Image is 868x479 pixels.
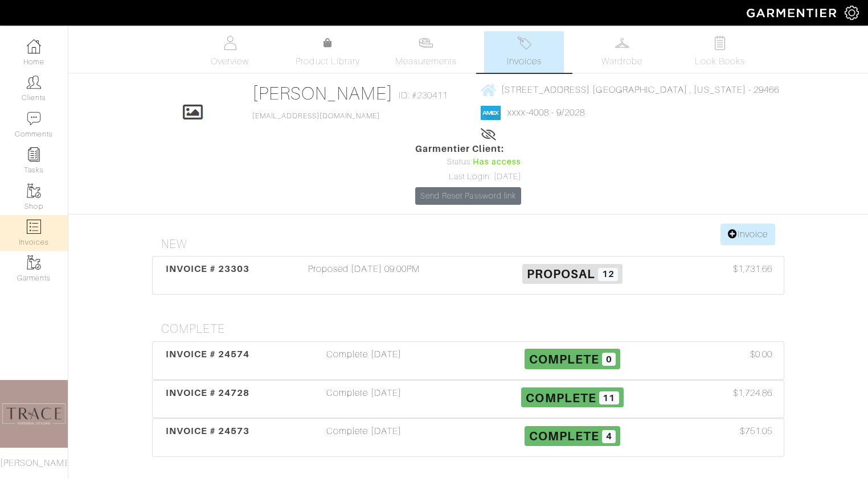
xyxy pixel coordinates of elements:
[615,36,629,50] img: wardrobe-487a4870c1b7c33e795ec22d11cfc2ed9d08956e64fb3008fe2437562e282088.svg
[27,220,41,234] img: orders-icon-0abe47150d42831381b5fb84f609e132dff9fe21cb692f30cb5eec754e2cba89.png
[507,55,542,68] span: Invoices
[260,348,468,374] div: Complete [DATE]
[223,36,237,50] img: basicinfo-40fd8af6dae0f16599ec9e87c0ef1c0a1fdea2edbe929e3d69a839185d80c458.svg
[386,31,466,73] a: Measurements
[419,36,433,50] img: measurements-466bbee1fd09ba9460f595b01e5d73f9e2bff037440d3c8f018324cb6cdf7a4a.svg
[296,55,360,68] span: Product Library
[599,391,619,405] span: 11
[484,31,564,73] a: Invoices
[27,255,41,270] img: garments-icon-b7da505a4dc4fd61783c78ac3ca0ef83fa9d6f193b1c9dc38574b1d14d53ca28.png
[27,184,41,198] img: garments-icon-b7da505a4dc4fd61783c78ac3ca0ef83fa9d6f193b1c9dc38574b1d14d53ca28.png
[415,171,521,183] div: Last Login: [DATE]
[260,262,468,288] div: Proposed [DATE] 09:00PM
[166,263,250,274] span: INVOICE # 23303
[517,36,531,50] img: orders-27d20c2124de7fd6de4e0e44c1d41de31381a507db9b33961299e4e07d508b8c.svg
[161,237,784,251] h4: New
[252,112,380,120] a: [EMAIL_ADDRESS][DOMAIN_NAME]
[602,430,616,444] span: 4
[260,386,468,412] div: Complete [DATE]
[252,83,393,104] a: [PERSON_NAME]
[473,156,522,168] span: Has access
[713,36,727,50] img: todo-9ac3debb85659649dc8f770b8b6100bb5dab4b48dedcbae339e5042a72dfd3cc.svg
[750,348,772,361] span: $0.00
[260,424,468,451] div: Complete [DATE]
[415,187,521,205] a: Send Reset Password link
[399,89,448,102] span: ID: #230411
[415,156,521,168] div: Status:
[845,6,859,20] img: gear-icon-white-bd11855cb880d31180b6d7d6211b90ccbf57a29d726f0c71d8c61bd08dd39cc2.png
[695,55,746,68] span: Look Books
[720,224,775,245] a: Invoice
[501,85,780,95] span: [STREET_ADDRESS] [GEOGRAPHIC_DATA] , [US_STATE] - 29466
[166,349,250,360] span: INVOICE # 24574
[598,268,618,282] span: 12
[415,142,521,156] span: Garmentier Client:
[395,55,457,68] span: Measurements
[741,3,845,23] img: garmentier-logo-header-white-b43fb05a5012e4ada735d5af1a66efaba907eab6374d6393d1fbf88cb4ef424d.png
[507,108,586,118] a: xxxx-4008 - 9/2028
[529,352,599,366] span: Complete
[740,424,772,438] span: $751.05
[733,386,772,400] span: $1,724.86
[602,353,616,366] span: 0
[161,322,784,336] h4: Complete
[27,112,41,126] img: comment-icon-a0a6a9ef722e966f86d9cbdc48e553b5cf19dbc54f86b18d962a5391bc8f6eb6.png
[190,31,270,73] a: Overview
[152,256,784,295] a: INVOICE # 23303 Proposed [DATE] 09:00PM Proposal 12 $1,731.66
[526,390,596,404] span: Complete
[288,36,368,68] a: Product Library
[166,426,250,436] span: INVOICE # 24573
[27,39,41,53] img: dashboard-icon-dbcd8f5a0b271acd01030246c82b418ddd0df26cd7fceb0bd07c9910d44c42f6.png
[27,147,41,162] img: reminder-icon-8004d30b9f0a5d33ae49ab947aed9ed385cf756f9e5892f1edd6e32f2345188e.png
[601,55,642,68] span: Wardrobe
[527,267,595,281] span: Proposal
[481,106,501,120] img: american_express-1200034d2e149cdf2cc7894a33a747db654cf6f8355cb502592f1d228b2ac700.png
[582,31,662,73] a: Wardrobe
[152,418,784,457] a: INVOICE # 24573 Complete [DATE] Complete 4 $751.05
[481,82,780,97] a: [STREET_ADDRESS] [GEOGRAPHIC_DATA] , [US_STATE] - 29466
[166,387,250,398] span: INVOICE # 24728
[211,55,249,68] span: Overview
[733,262,772,276] span: $1,731.66
[529,429,599,443] span: Complete
[152,380,784,419] a: INVOICE # 24728 Complete [DATE] Complete 11 $1,724.86
[680,31,760,73] a: Look Books
[27,75,41,89] img: clients-icon-6bae9207a08558b7cb47a8932f037763ab4055f8c8b6bfacd5dc20c3e0201464.png
[152,341,784,380] a: INVOICE # 24574 Complete [DATE] Complete 0 $0.00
